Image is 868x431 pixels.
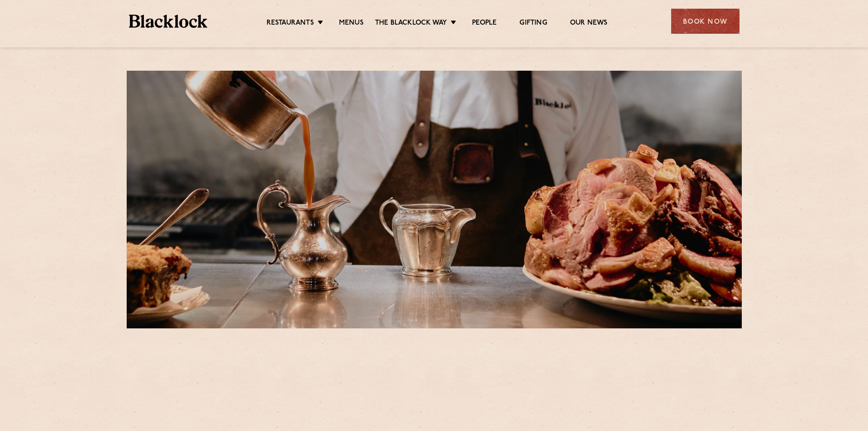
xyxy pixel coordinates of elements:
[472,19,497,29] a: People
[671,9,740,34] div: Book Now
[375,19,447,29] a: The Blacklock Way
[570,19,608,29] a: Our News
[339,19,364,29] a: Menus
[129,15,208,28] img: BL_Textured_Logo-footer-cropped.svg
[519,19,547,29] a: Gifting
[267,19,314,29] a: Restaurants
